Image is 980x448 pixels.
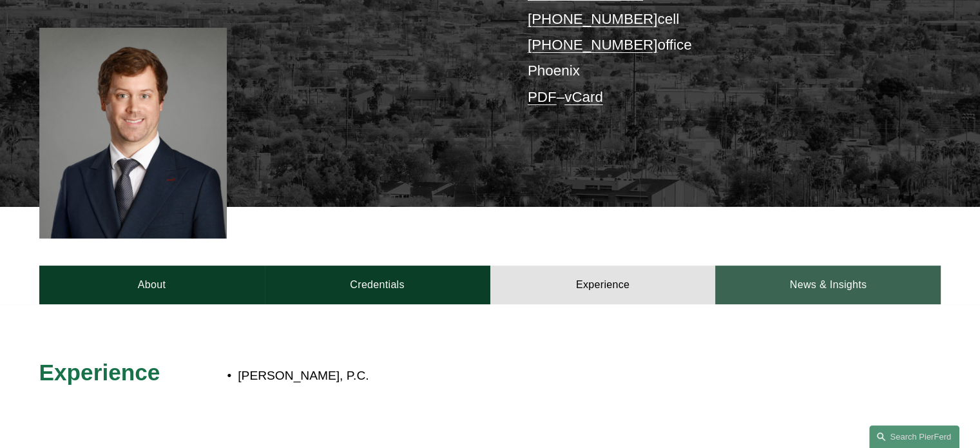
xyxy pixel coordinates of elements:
[715,266,941,304] a: News & Insights
[39,266,265,304] a: About
[265,266,490,304] a: Credentials
[869,425,959,448] a: Search this site
[490,266,716,304] a: Experience
[528,89,557,105] a: PDF
[238,365,828,387] p: [PERSON_NAME], P.C.
[39,360,160,385] span: Experience
[564,89,603,105] a: vCard
[528,11,658,27] a: [PHONE_NUMBER]
[528,37,658,53] a: [PHONE_NUMBER]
